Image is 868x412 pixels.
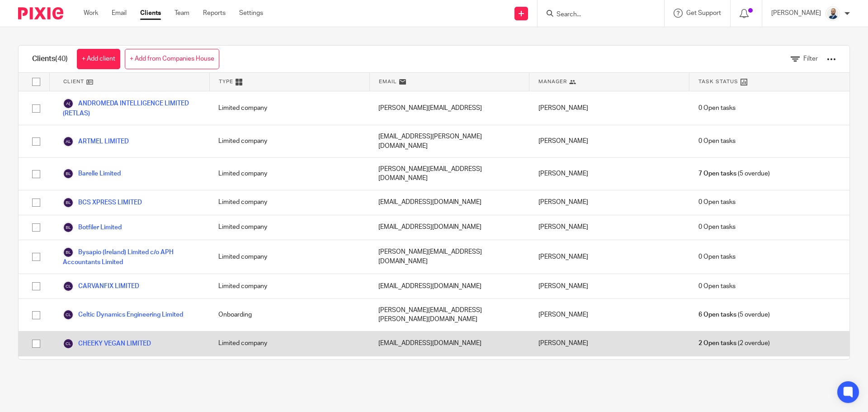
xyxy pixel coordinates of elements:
p: [PERSON_NAME] [771,9,821,18]
img: Mark%20LI%20profiler.png [826,6,840,21]
span: 0 Open tasks [698,137,736,146]
img: svg%3E [63,197,74,208]
a: + Add client [77,49,120,69]
div: Limited company [209,331,369,356]
a: ANDROMEDA INTELLIGENCE LIMITED (RETLAS) [63,98,200,118]
div: [PERSON_NAME] [529,91,689,125]
span: Manager [538,78,567,85]
a: Botfiler Limited [63,222,122,233]
span: (40) [55,55,68,62]
div: [PERSON_NAME][EMAIL_ADDRESS][PERSON_NAME][DOMAIN_NAME] [369,356,529,388]
h1: Clients [32,54,68,64]
a: Work [84,9,98,18]
div: [EMAIL_ADDRESS][PERSON_NAME][DOMAIN_NAME] [369,125,529,157]
div: [EMAIL_ADDRESS][DOMAIN_NAME] [369,331,529,356]
span: 6 Open tasks [698,310,736,319]
span: Type [219,78,233,85]
span: Email [379,78,397,85]
div: [EMAIL_ADDRESS][DOMAIN_NAME] [369,190,529,215]
input: Search [556,11,637,19]
span: Client [63,78,84,85]
div: [PERSON_NAME] [529,274,689,298]
div: [EMAIL_ADDRESS][DOMAIN_NAME] [369,274,529,298]
div: [PERSON_NAME][EMAIL_ADDRESS][DOMAIN_NAME] [369,158,529,190]
span: (2 overdue) [698,339,770,348]
img: svg%3E [63,168,74,179]
img: svg%3E [63,281,74,292]
a: CHEEKY VEGAN LIMITED [63,338,151,349]
div: Limited company [209,125,369,157]
span: 0 Open tasks [698,104,736,113]
img: svg%3E [63,136,74,147]
a: CARVANFIX LIMITED [63,281,139,292]
span: (5 overdue) [698,310,770,319]
a: + Add from Companies House [125,49,219,69]
span: 0 Open tasks [698,252,736,261]
img: svg%3E [63,98,74,109]
img: svg%3E [63,247,74,258]
div: [PERSON_NAME] [529,240,689,274]
span: Filter [803,56,818,62]
div: [EMAIL_ADDRESS][DOMAIN_NAME] [369,215,529,240]
a: Clients [140,9,161,18]
div: [PERSON_NAME] [529,356,689,388]
div: [PERSON_NAME][EMAIL_ADDRESS][PERSON_NAME][DOMAIN_NAME] [369,299,529,331]
span: (5 overdue) [698,169,770,178]
a: Celtic Dynamics Engineering Limited [63,309,183,320]
span: 7 Open tasks [698,169,736,178]
div: [PERSON_NAME] [529,158,689,190]
div: [PERSON_NAME][EMAIL_ADDRESS] [369,91,529,125]
span: 0 Open tasks [698,198,736,207]
img: svg%3E [63,338,74,349]
a: Team [175,9,189,18]
img: svg%3E [63,222,74,233]
div: [PERSON_NAME] [529,125,689,157]
div: [PERSON_NAME] [529,299,689,331]
div: Sole Trader / Self-Assessed [209,356,369,388]
div: [PERSON_NAME] [529,331,689,356]
img: svg%3E [63,309,74,320]
div: Limited company [209,158,369,190]
a: Settings [239,9,263,18]
a: Barelle Limited [63,168,121,179]
div: Onboarding [209,299,369,331]
span: Get Support [686,10,721,16]
div: [PERSON_NAME] [529,215,689,240]
a: Bysapio (Ireland) Limited c/o APH Accountants Limited [63,247,200,267]
div: Limited company [209,91,369,125]
div: Limited company [209,190,369,215]
div: Limited company [209,215,369,240]
input: Select all [28,73,45,90]
div: [PERSON_NAME][EMAIL_ADDRESS][DOMAIN_NAME] [369,240,529,274]
a: BCS XPRESS LIMITED [63,197,142,208]
a: Reports [203,9,226,18]
span: 0 Open tasks [698,223,736,232]
img: Pixie [18,7,63,19]
div: Limited company [209,240,369,274]
span: Task Status [698,78,738,85]
span: 2 Open tasks [698,339,736,348]
a: ARTMEL LIMITED [63,136,129,147]
span: 0 Open tasks [698,282,736,291]
a: Email [112,9,127,18]
div: Limited company [209,274,369,298]
div: [PERSON_NAME] [529,190,689,215]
